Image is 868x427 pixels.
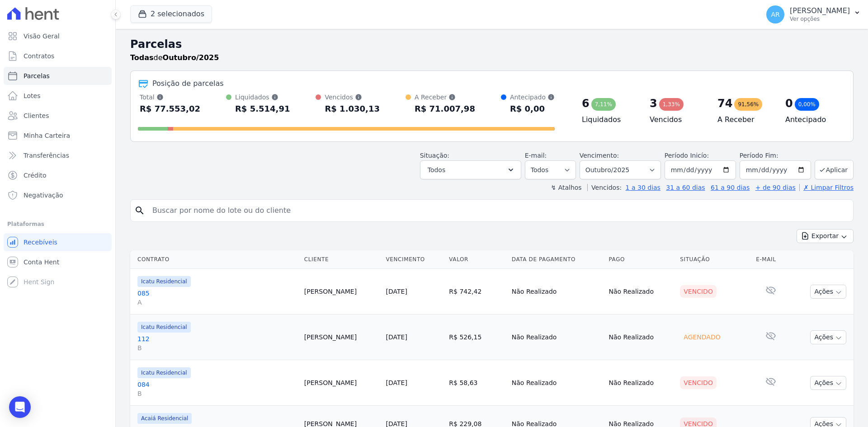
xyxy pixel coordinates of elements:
[137,380,297,398] a: 084B
[137,343,297,352] span: B
[510,102,555,116] div: R$ 0,00
[4,47,112,65] a: Contratos
[680,331,724,343] div: Agendado
[711,184,750,191] a: 61 a 90 dias
[659,98,684,111] div: 1,33%
[4,186,112,204] a: Negativação
[508,269,605,314] td: Não Realizado
[605,269,677,314] td: Não Realizado
[717,114,771,125] h4: A Receber
[676,250,752,269] th: Situação
[235,93,290,102] div: Liquidados
[137,322,191,333] span: Icatu Residencial
[235,102,290,116] div: R$ 5.514,91
[420,152,449,159] label: Situação:
[799,184,854,191] a: ✗ Limpar Filtros
[445,314,508,360] td: R$ 526,15
[771,11,779,18] span: AR
[759,2,868,27] button: AR [PERSON_NAME] Ver opções
[9,396,31,418] div: Open Intercom Messenger
[301,269,382,314] td: [PERSON_NAME]
[508,314,605,360] td: Não Realizado
[386,288,407,295] a: [DATE]
[525,152,547,159] label: E-mail:
[382,250,446,269] th: Vencimento
[137,289,297,307] a: 085A
[137,389,297,398] span: B
[4,253,112,271] a: Conta Hent
[605,250,677,269] th: Pago
[445,269,508,314] td: R$ 742,42
[508,250,605,269] th: Data de Pagamento
[24,71,50,80] span: Parcelas
[785,114,839,125] h4: Antecipado
[582,114,635,125] h4: Liquidados
[130,5,212,23] button: 2 selecionados
[130,36,854,52] h2: Parcelas
[4,127,112,145] a: Minha Carteira
[4,87,112,105] a: Lotes
[137,298,297,307] span: A
[605,360,677,406] td: Não Realizado
[605,314,677,360] td: Não Realizado
[325,93,379,102] div: Vencidos
[163,53,219,62] strong: Outubro/2025
[301,314,382,360] td: [PERSON_NAME]
[130,52,219,63] p: de
[790,6,850,15] p: [PERSON_NAME]
[591,98,616,111] div: 7,11%
[147,202,849,220] input: Buscar por nome do lote ou do cliente
[301,250,382,269] th: Cliente
[551,184,581,191] label: ↯ Atalhos
[137,276,191,287] span: Icatu Residencial
[24,191,63,200] span: Negativação
[650,114,703,125] h4: Vencidos
[815,160,854,179] button: Aplicar
[740,151,811,160] label: Período Fim:
[510,93,555,102] div: Antecipado
[785,96,793,111] div: 0
[386,333,407,341] a: [DATE]
[24,151,69,160] span: Transferências
[134,205,145,216] i: search
[797,229,854,243] button: Exportar
[24,131,70,140] span: Minha Carteira
[386,379,407,386] a: [DATE]
[795,98,819,111] div: 0,00%
[7,219,108,230] div: Plataformas
[666,184,705,191] a: 31 a 60 dias
[445,250,508,269] th: Valor
[650,96,657,111] div: 3
[137,367,191,378] span: Icatu Residencial
[428,164,445,175] span: Todos
[580,152,619,159] label: Vencimento:
[140,102,200,116] div: R$ 77.553,02
[680,285,717,298] div: Vencido
[415,93,475,102] div: A Receber
[752,250,789,269] th: E-mail
[415,102,475,116] div: R$ 71.007,98
[734,98,762,111] div: 91,56%
[445,360,508,406] td: R$ 58,63
[24,171,47,180] span: Crédito
[301,360,382,406] td: [PERSON_NAME]
[790,15,850,23] p: Ver opções
[24,52,54,61] span: Contratos
[810,285,846,299] button: Ações
[24,32,60,41] span: Visão Geral
[325,102,379,116] div: R$ 1.030,13
[587,184,622,191] label: Vencidos:
[755,184,796,191] a: + de 90 dias
[680,376,717,389] div: Vencido
[508,360,605,406] td: Não Realizado
[130,250,301,269] th: Contrato
[24,238,57,247] span: Recebíveis
[137,413,192,424] span: Acaiá Residencial
[4,166,112,184] a: Crédito
[4,27,112,45] a: Visão Geral
[24,111,49,120] span: Clientes
[140,93,200,102] div: Total
[582,96,590,111] div: 6
[4,146,112,164] a: Transferências
[4,67,112,85] a: Parcelas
